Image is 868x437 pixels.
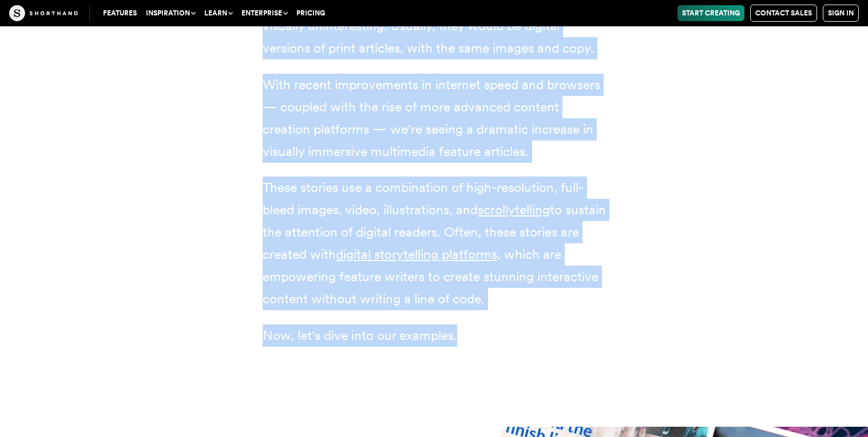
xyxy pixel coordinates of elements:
[478,202,550,218] a: scrollytelling
[336,246,497,262] a: digital storytelling platforms
[677,5,744,21] a: Start Creating
[750,5,817,22] a: Contact Sales
[292,5,330,21] a: Pricing
[263,74,606,163] p: With recent improvements in internet speed and browsers — coupled with the rise of more advanced ...
[263,177,606,311] p: These stories use a combination of high-resolution, full-bleed images, video, illustrations, and ...
[98,5,141,21] a: Features
[237,5,292,21] button: Enterprise
[9,5,78,21] img: The Craft
[263,324,606,347] p: Now, let's dive into our examples.
[141,5,200,21] button: Inspiration
[200,5,237,21] button: Learn
[823,5,859,22] a: Sign in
